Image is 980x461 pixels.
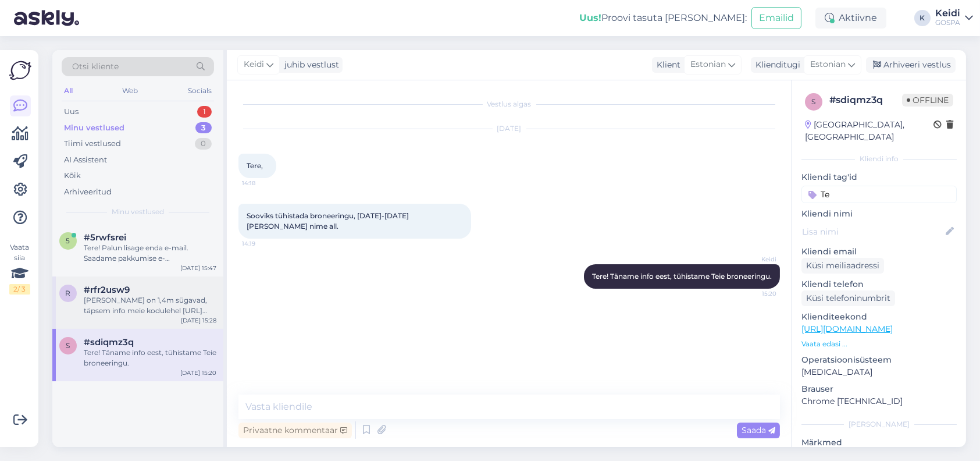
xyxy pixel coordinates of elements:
div: [PERSON_NAME] [801,419,957,430]
div: Klient [652,59,680,71]
div: [DATE] 15:47 [180,264,216,272]
div: GOSPA [935,18,960,27]
div: 3 [195,122,212,134]
div: Kliendi info [801,154,957,164]
div: # sdiqmz3q [829,93,902,107]
div: Proovi tasuta [PERSON_NAME]: [579,11,747,25]
div: 1 [197,106,212,118]
b: Uus! [579,12,601,23]
div: Privaatne kommentaar [238,423,352,438]
span: Minu vestlused [112,207,164,217]
span: Offline [902,94,953,107]
span: #rfr2usw9 [84,285,130,295]
span: s [812,97,816,106]
span: Otsi kliente [72,61,119,73]
p: Kliendi email [801,246,957,258]
img: Askly Logo [9,59,31,81]
span: 5 [66,236,70,245]
div: Tiimi vestlused [64,138,121,150]
div: 2 / 3 [9,284,30,295]
span: Tere! Täname info eest, tühistame Teie broneeringu. [592,272,772,281]
div: [DATE] [238,123,780,134]
div: Web [120,83,141,98]
div: Minu vestlused [64,122,124,134]
span: #sdiqmz3q [84,337,134,347]
div: 0 [195,138,212,150]
div: K [914,10,931,26]
p: Klienditeekond [801,311,957,323]
div: Klienditugi [751,59,800,71]
div: AI Assistent [64,154,107,166]
span: s [66,341,70,350]
span: Estonian [690,58,726,71]
div: Socials [186,83,214,98]
span: r [66,289,71,297]
span: #5rwfsrei [84,232,126,243]
div: Kõik [64,170,81,182]
div: [GEOGRAPHIC_DATA], [GEOGRAPHIC_DATA] [805,119,933,143]
span: Keidi [733,255,776,264]
div: Arhiveeritud [64,186,112,198]
div: Tere! Täname info eest, tühistame Teie broneeringu. [84,347,216,368]
span: Saada [742,425,775,435]
div: [PERSON_NAME] on 1,4m sügavad, täpsem info meie kodulehel [URL][DOMAIN_NAME] [84,295,216,316]
span: 15:20 [733,289,776,298]
div: Aktiivne [815,8,886,29]
p: Operatsioonisüsteem [801,354,957,366]
p: Chrome [TECHNICAL_ID] [801,395,957,407]
a: KeidiGOSPA [935,9,973,27]
span: 14:18 [242,179,286,187]
div: Keidi [935,9,960,18]
div: [DATE] 15:28 [181,316,216,325]
span: Sooviks tühistada broneeringu, [DATE]-[DATE] [PERSON_NAME] nime all. [247,211,411,230]
span: Estonian [810,58,846,71]
span: Tere, [247,161,263,170]
p: Kliendi tag'id [801,171,957,183]
div: Tere! Palun lisage enda e-mail. Saadame pakkumise e-[PERSON_NAME]. [84,243,216,264]
p: Kliendi nimi [801,208,957,220]
p: [MEDICAL_DATA] [801,366,957,378]
p: Brauser [801,383,957,395]
div: Küsi telefoninumbrit [801,290,895,306]
span: Keidi [244,58,264,71]
input: Lisa tag [801,186,957,203]
div: Küsi meiliaadressi [801,258,884,274]
span: 14:19 [242,239,286,248]
a: [URL][DOMAIN_NAME] [801,324,893,334]
p: Vaata edasi ... [801,339,957,349]
p: Kliendi telefon [801,278,957,290]
div: Arhiveeri vestlus [866,57,956,73]
button: Emailid [751,7,801,29]
input: Lisa nimi [802,225,943,238]
p: Märkmed [801,437,957,449]
div: All [62,83,75,98]
div: Vaata siia [9,242,30,295]
div: [DATE] 15:20 [180,368,216,377]
div: Vestlus algas [238,99,780,109]
div: juhib vestlust [280,59,339,71]
div: Uus [64,106,79,118]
